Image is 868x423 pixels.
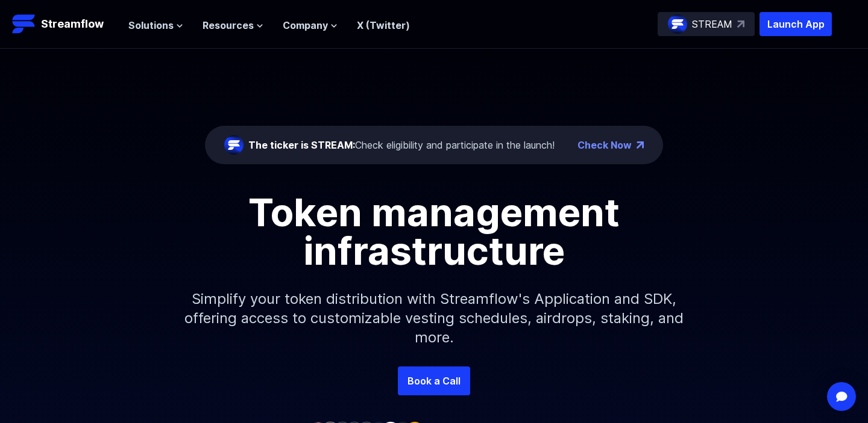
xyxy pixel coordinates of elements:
p: Streamflow [41,16,104,32]
button: Resources [203,18,263,32]
button: Launch App [759,12,832,36]
div: Check eligibility and participate in the launch! [248,138,555,152]
a: X (Twitter) [357,19,410,31]
button: Solutions [128,18,183,32]
a: Streamflow [12,12,116,36]
span: The ticker is STREAM: [248,139,355,151]
span: Solutions [128,18,174,32]
img: top-right-arrow.png [637,141,644,149]
img: streamflow-logo-circle.png [224,135,244,155]
a: Book a Call [398,366,470,395]
p: Simplify your token distribution with Streamflow's Application and SDK, offering access to custom... [175,270,693,366]
a: Check Now [577,138,632,152]
button: Company [283,18,338,32]
img: Streamflow Logo [12,12,36,36]
img: streamflow-logo-circle.png [668,14,687,34]
span: Company [283,18,328,32]
p: STREAM [692,17,732,31]
a: STREAM [658,12,755,36]
img: top-right-arrow.svg [737,20,744,28]
h1: Token management infrastructure [163,193,705,270]
div: Open Intercom Messenger [827,382,856,411]
span: Resources [203,18,254,32]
